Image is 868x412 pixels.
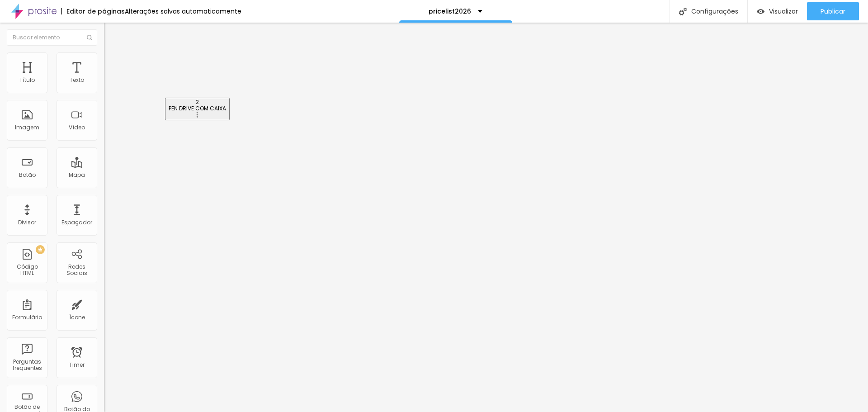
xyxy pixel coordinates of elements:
[757,8,764,15] img: view-1.svg
[61,219,92,226] div: Espaçador
[821,8,845,15] span: Publicar
[125,8,241,14] div: Alterações salvas automaticamente
[9,264,45,277] div: Código HTML
[769,8,798,15] span: Visualizar
[104,23,868,412] iframe: Editor
[15,124,39,131] div: Imagem
[69,314,85,321] div: Ícone
[61,8,125,14] div: Editor de páginas
[12,314,42,321] div: Formulário
[748,2,807,20] button: Visualizar
[59,264,94,277] div: Redes Sociais
[18,219,36,226] div: Divisor
[679,8,687,15] img: Icone
[19,77,35,83] div: Título
[69,362,85,368] div: Timer
[69,172,85,178] div: Mapa
[87,35,92,40] img: Icone
[19,172,36,178] div: Botão
[9,359,45,372] div: Perguntas frequentes
[7,29,97,46] input: Buscar elemento
[429,8,471,14] p: pricelist2026
[807,2,859,20] button: Publicar
[69,124,85,131] div: Vídeo
[70,77,84,83] div: Texto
